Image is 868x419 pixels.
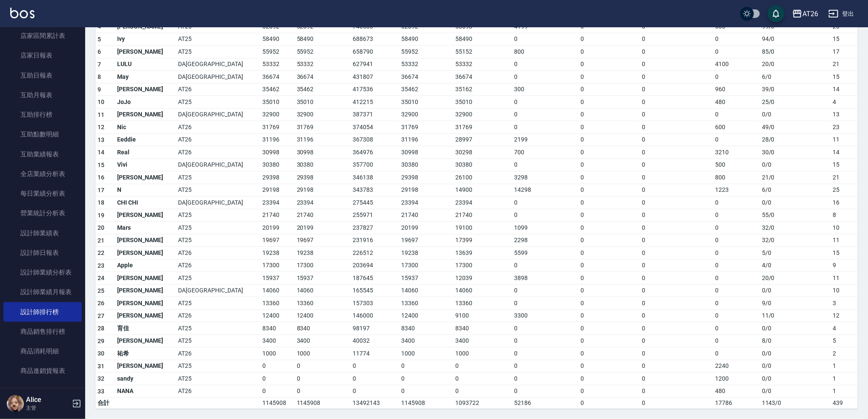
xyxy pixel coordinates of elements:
[453,46,512,58] td: 55152
[176,83,261,96] td: AT26
[640,234,713,247] td: 0
[578,71,640,84] td: 0
[98,187,105,194] span: 17
[176,184,261,196] td: AT25
[98,262,105,269] span: 23
[98,350,105,357] span: 30
[453,209,512,222] td: 21740
[351,46,399,58] td: 658790
[400,121,454,134] td: 31769
[640,96,713,109] td: 0
[578,234,640,247] td: 0
[760,171,831,184] td: 21 / 0
[640,108,713,121] td: 0
[295,171,351,184] td: 29398
[400,184,454,196] td: 29198
[295,58,351,71] td: 53332
[176,71,261,84] td: DA[GEOGRAPHIC_DATA]
[512,96,579,109] td: 0
[578,108,640,121] td: 0
[760,159,831,171] td: 0 / 0
[98,98,105,105] span: 10
[176,108,261,121] td: DA[GEOGRAPHIC_DATA]
[260,58,294,71] td: 53332
[351,146,399,159] td: 364976
[831,171,858,184] td: 21
[578,209,640,222] td: 0
[831,146,858,159] td: 14
[578,133,640,146] td: 0
[3,144,82,164] a: 互助業績報表
[176,121,261,134] td: AT26
[578,83,640,96] td: 0
[512,108,579,121] td: 0
[760,83,831,96] td: 39 / 0
[760,96,831,109] td: 25 / 0
[98,212,105,219] span: 19
[713,146,759,159] td: 3210
[831,159,858,171] td: 15
[3,282,82,302] a: 設計師業績月報表
[98,338,105,344] span: 29
[453,146,512,159] td: 30298
[98,162,105,168] span: 15
[831,196,858,209] td: 16
[760,71,831,84] td: 6 / 0
[115,159,176,171] td: Vivi
[98,61,101,68] span: 7
[115,46,176,58] td: [PERSON_NAME]
[176,171,261,184] td: AT25
[295,234,351,247] td: 19697
[260,222,294,234] td: 20199
[176,247,261,260] td: AT26
[831,108,858,121] td: 13
[295,209,351,222] td: 21740
[98,73,101,80] span: 8
[351,133,399,146] td: 367308
[713,71,759,84] td: 0
[176,133,261,146] td: AT26
[295,108,351,121] td: 32900
[760,58,831,71] td: 20 / 0
[295,247,351,260] td: 19238
[578,33,640,46] td: 0
[351,159,399,171] td: 357700
[351,71,399,84] td: 431807
[713,171,759,184] td: 800
[260,146,294,159] td: 30998
[260,108,294,121] td: 32900
[295,46,351,58] td: 55952
[3,341,82,361] a: 商品消耗明細
[760,108,831,121] td: 0 / 0
[713,108,759,121] td: 0
[578,96,640,109] td: 0
[640,121,713,134] td: 0
[295,121,351,134] td: 31769
[453,71,512,84] td: 36674
[831,209,858,222] td: 8
[453,108,512,121] td: 32900
[176,222,261,234] td: AT25
[453,83,512,96] td: 35162
[640,159,713,171] td: 0
[351,259,399,272] td: 203694
[789,5,822,23] button: AT26
[640,196,713,209] td: 0
[453,184,512,196] td: 14900
[260,184,294,196] td: 29198
[831,222,858,234] td: 10
[295,184,351,196] td: 29198
[640,46,713,58] td: 0
[176,146,261,159] td: AT26
[640,83,713,96] td: 0
[578,46,640,58] td: 0
[295,71,351,84] td: 36674
[578,184,640,196] td: 0
[512,184,579,196] td: 14298
[351,96,399,109] td: 412215
[295,83,351,96] td: 35462
[115,259,176,272] td: Apple
[831,58,858,71] td: 21
[512,247,579,260] td: 5599
[98,111,105,118] span: 11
